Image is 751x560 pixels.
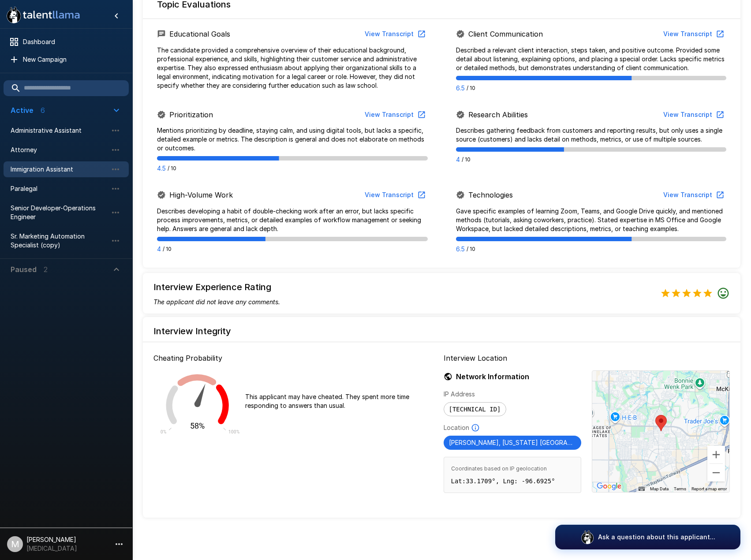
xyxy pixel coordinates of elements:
p: Mentions prioritizing by deadline, staying calm, and using digital tools, but lacks a specific, d... [157,126,428,153]
p: The candidate provided a comprehensive overview of their educational background, professional exp... [157,46,428,90]
button: Ask a question about this applicant... [555,525,740,549]
p: Described a relevant client interaction, steps taken, and positive outcome. Provided some detail ... [456,46,727,72]
span: / 10 [168,164,176,173]
span: / 10 [163,245,172,254]
p: Client Communication [468,29,543,39]
svg: Based on IP Address and not guaranteed to be accurate [471,423,480,432]
span: / 10 [462,155,471,164]
span: [PERSON_NAME], [US_STATE] [GEOGRAPHIC_DATA] [444,439,582,446]
p: Gave specific examples of learning Zoom, Teams, and Google Drive quickly, and mentioned methods (... [456,207,727,233]
i: The applicant did not leave any comments. [153,298,280,306]
p: Educational Goals [169,29,230,39]
button: Keyboard shortcuts [639,486,645,492]
p: 4.5 [157,164,166,173]
span: [TECHNICAL_ID] [444,406,506,413]
p: Technologies [468,190,513,200]
button: Zoom out [707,464,725,482]
span: Coordinates based on IP geolocation [451,464,574,473]
button: View Transcript [660,187,726,203]
p: 4 [157,245,161,254]
button: View Transcript [361,187,428,203]
a: Open this area in Google Maps (opens a new window) [594,481,624,492]
p: Describes gathering feedback from customers and reporting results, but only uses a single source ... [456,126,727,144]
button: Map Data [650,486,669,492]
button: View Transcript [361,107,428,123]
img: Google [594,481,624,492]
p: 4 [456,155,460,164]
text: 58% [191,421,205,430]
h6: Interview Integrity [143,324,740,338]
p: Lat: 33.1709 °, Lng: -96.6925 ° [451,477,574,485]
h6: Interview Experience Rating [153,280,280,294]
span: / 10 [467,245,475,254]
p: High-Volume Work [169,190,233,200]
a: Report a map error [691,486,727,491]
button: Zoom in [707,446,725,463]
p: Location [444,423,469,432]
p: Research Abilities [468,109,528,120]
img: logo_glasses@2x.png [580,530,594,544]
p: IP Address [444,390,582,399]
span: / 10 [467,84,475,93]
p: Prioritization [169,109,213,120]
button: View Transcript [660,107,726,123]
text: 100% [229,429,240,434]
p: Cheating Probability [153,353,440,363]
p: 6.5 [456,84,465,93]
p: Describes developing a habit of double-checking work after an error, but lacks specific process i... [157,207,428,233]
a: Terms (opens in new tab) [674,486,686,491]
p: This applicant may have cheated. They spent more time responding to answers than usual. [245,392,440,410]
button: View Transcript [660,26,726,42]
h6: Network Information [444,370,582,383]
p: Interview Location [444,353,730,363]
text: 0% [161,429,166,434]
p: 6.5 [456,245,465,254]
button: View Transcript [361,26,428,42]
p: Ask a question about this applicant... [598,533,715,541]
